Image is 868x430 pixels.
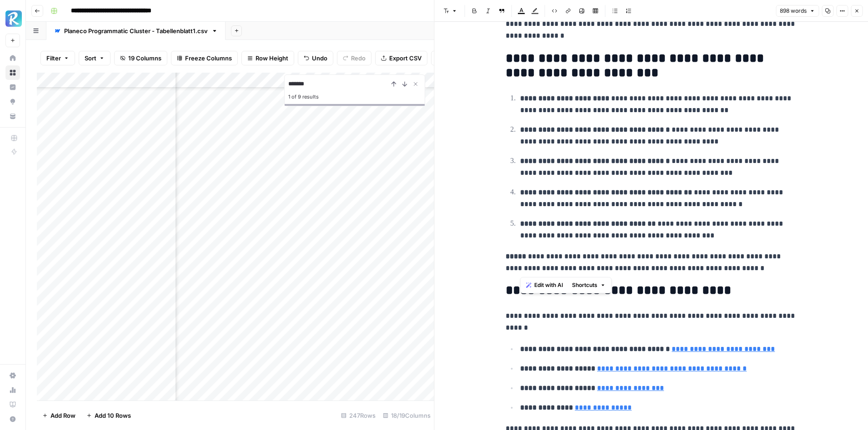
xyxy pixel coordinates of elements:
[5,7,20,30] button: Workspace: Radyant
[5,412,20,426] button: Help + Support
[81,408,136,423] button: Add 10 Rows
[40,51,75,65] button: Filter
[389,54,421,63] span: Export CSV
[64,26,208,35] div: Planeco Programmatic Cluster - Tabellenblatt1.csv
[85,54,96,63] span: Sort
[534,281,563,289] span: Edit with AI
[298,51,333,65] button: Undo
[5,368,20,383] a: Settings
[312,54,327,63] span: Undo
[375,51,427,65] button: Export CSV
[780,7,807,15] span: 898 words
[5,65,20,80] a: Browse
[399,79,410,89] button: Next Result
[572,281,597,289] span: Shortcuts
[185,54,232,63] span: Freeze Columns
[5,80,20,94] a: Insights
[337,408,379,423] div: 247 Rows
[46,54,61,63] span: Filter
[410,79,421,89] button: Close Search
[5,109,20,124] a: Your Data
[46,22,226,40] a: Planeco Programmatic Cluster - Tabellenblatt1.csv
[50,411,75,420] span: Add Row
[171,51,238,65] button: Freeze Columns
[568,279,609,291] button: Shortcuts
[379,408,434,423] div: 18/19 Columns
[241,51,294,65] button: Row Height
[95,411,131,420] span: Add 10 Rows
[337,51,371,65] button: Redo
[288,91,421,102] div: 1 of 9 results
[522,279,567,291] button: Edit with AI
[114,51,167,65] button: 19 Columns
[128,54,161,63] span: 19 Columns
[5,383,20,397] a: Usage
[79,51,110,65] button: Sort
[776,5,819,17] button: 898 words
[5,94,20,109] a: Opportunities
[351,54,366,63] span: Redo
[5,51,20,65] a: Home
[5,10,22,27] img: Radyant Logo
[5,397,20,412] a: Learning Hub
[388,79,399,89] button: Previous Result
[256,54,288,63] span: Row Height
[37,408,81,423] button: Add Row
